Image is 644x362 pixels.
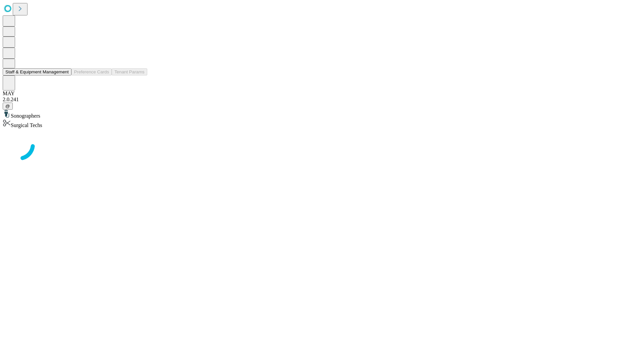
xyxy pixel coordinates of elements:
[5,104,10,109] span: @
[112,68,147,75] button: Tenant Params
[71,68,112,75] button: Preference Cards
[3,119,641,128] div: Surgical Techs
[3,90,641,97] div: MAY
[3,103,13,110] button: @
[3,97,641,103] div: 2.0.241
[3,68,71,75] button: Staff & Equipment Management
[3,110,641,119] div: Sonographers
